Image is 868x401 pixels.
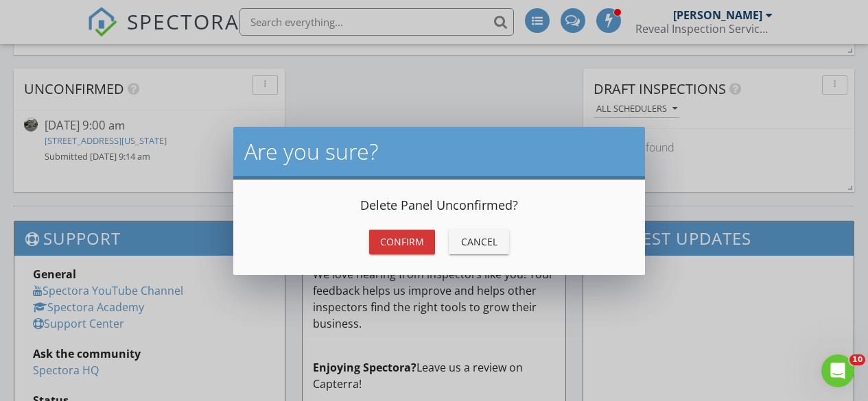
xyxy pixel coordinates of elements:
[449,230,509,254] button: Cancel
[244,138,634,165] h2: Are you sure?
[369,230,435,254] button: Confirm
[380,234,424,249] div: Confirm
[460,234,498,249] div: Cancel
[821,354,854,387] iframe: Intercom live chat
[250,196,629,215] p: Delete Panel Unconfirmed?
[849,354,865,365] span: 10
